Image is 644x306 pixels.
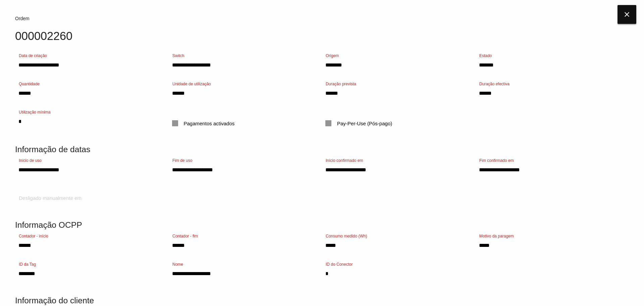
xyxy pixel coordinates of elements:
label: Início confirmado em [326,158,363,164]
h5: Informação do cliente [15,296,629,305]
label: Duração efectiva [479,81,509,87]
label: ID da Tag [19,261,36,267]
h5: Informação OCPP [15,220,629,229]
h5: Informação de datas [15,145,629,154]
label: Unidade de utilização [172,81,211,87]
label: Switch [172,53,184,59]
label: Utilização mínima [19,109,51,115]
label: Data de criação [19,53,47,59]
i: close [618,5,636,24]
span: Pay-Per-Use (Pós-pago) [325,119,392,128]
label: Início de uso [19,158,42,164]
label: Quantidade [19,81,40,87]
label: ID do Conector [326,261,353,267]
label: Contador - início [19,233,48,239]
span: Pagamentos activados [172,119,235,128]
label: Duração prevista [326,81,356,87]
label: Fim confirmado em [479,158,514,164]
label: Fim de uso [172,158,192,164]
h4: 000002260 [15,30,629,43]
div: Ordem [15,15,629,22]
label: Motivo da paragem [479,233,514,239]
label: Estado [479,53,492,59]
label: Nome [172,261,183,267]
label: Origem [326,53,339,59]
label: Desligado manualmente em [19,194,82,202]
label: Consumo medido (Wh) [326,233,367,239]
label: Contador - fim [172,233,198,239]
